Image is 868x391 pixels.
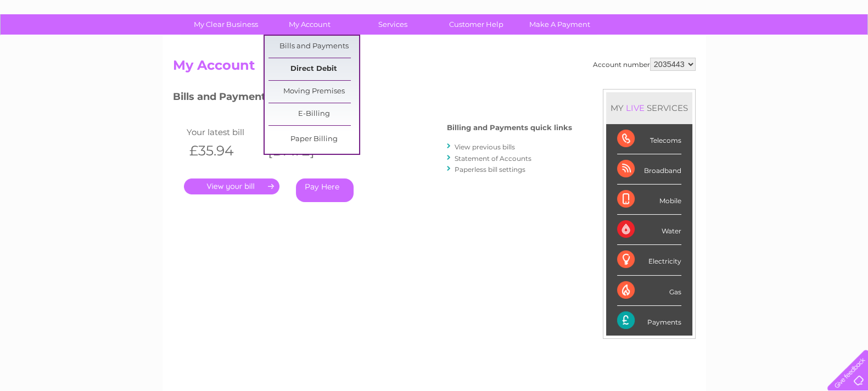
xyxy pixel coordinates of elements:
a: Energy [702,47,726,55]
div: LIVE [624,103,647,113]
a: Contact [795,47,822,55]
div: Broadband [617,154,681,185]
h3: Bills and Payments [173,89,572,108]
a: Services [348,14,438,35]
a: Customer Help [431,14,522,35]
a: Telecoms [733,47,766,55]
a: Paper Billing [268,129,359,150]
div: Mobile [617,185,681,215]
th: [DATE] [262,139,341,162]
a: View previous bills [455,143,515,151]
div: Gas [617,276,681,306]
h4: Billing and Payments quick links [447,124,572,132]
th: £35.94 [184,139,263,162]
div: MY SERVICES [606,92,692,124]
a: Paperless bill settings [455,165,525,174]
div: Payments [617,306,681,336]
td: Your latest bill [184,125,263,139]
a: Bills and Payments [268,36,359,58]
a: E-Billing [268,103,359,125]
a: Statement of Accounts [455,154,531,163]
a: Water [675,47,696,55]
a: . [184,178,279,194]
h2: My Account [173,58,696,79]
a: Pay Here [296,178,354,202]
a: Log out [832,47,858,55]
a: Make A Payment [514,14,605,35]
div: Telecoms [617,124,681,154]
a: Moving Premises [268,81,359,103]
div: Clear Business is a trading name of Verastar Limited (registered in [GEOGRAPHIC_DATA] No. 3667643... [175,6,694,53]
div: Water [617,215,681,245]
td: Invoice date [262,125,341,139]
div: Electricity [617,245,681,275]
div: Account number [593,58,696,71]
img: logo.png [30,29,86,62]
a: 0333 014 3131 [661,5,737,19]
a: Blog [772,47,788,55]
a: Direct Debit [268,58,359,80]
a: My Clear Business [181,14,271,35]
a: My Account [264,14,355,35]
